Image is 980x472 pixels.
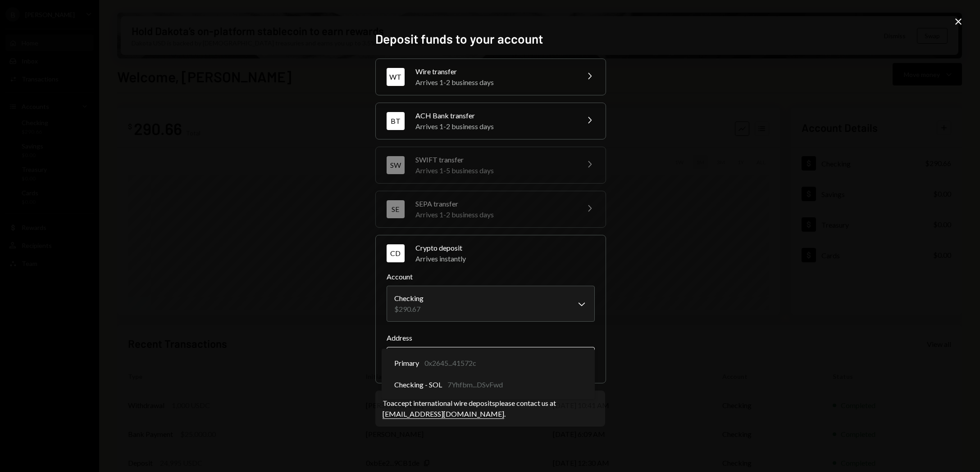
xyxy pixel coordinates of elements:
[394,379,442,390] span: Checking - SOL
[387,156,405,174] div: SW
[387,347,595,372] button: Address
[415,243,595,253] div: Crypto deposit
[424,358,476,369] div: 0x2645...41572c
[394,358,419,369] span: Primary
[415,154,573,165] div: SWIFT transfer
[387,244,405,262] div: CD
[415,165,573,176] div: Arrives 1-5 business days
[387,200,405,218] div: SE
[375,30,605,48] h2: Deposit funds to your account
[387,68,405,86] div: WT
[387,286,595,322] button: Account
[415,209,573,220] div: Arrives 1-2 business days
[415,121,573,132] div: Arrives 1-2 business days
[415,77,573,88] div: Arrives 1-2 business days
[415,66,573,77] div: Wire transfer
[415,198,573,209] div: SEPA transfer
[415,110,573,121] div: ACH Bank transfer
[387,271,595,282] label: Account
[383,398,598,419] div: To accept international wire deposits please contact us at .
[387,333,595,343] label: Address
[387,112,405,130] div: BT
[383,409,504,419] a: [EMAIL_ADDRESS][DOMAIN_NAME]
[447,379,503,390] div: 7Yhfbm...DSvFwd
[415,253,595,264] div: Arrives instantly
